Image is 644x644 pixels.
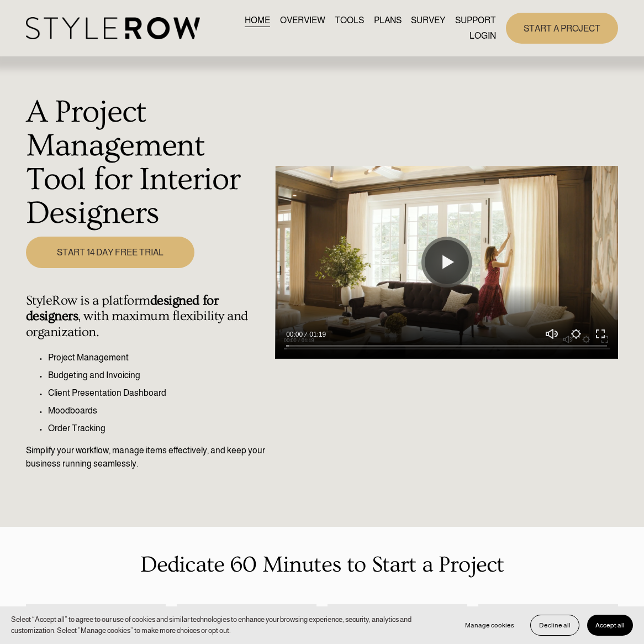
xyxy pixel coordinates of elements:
[469,28,496,43] a: LOGIN
[48,386,270,400] p: Client Presentation Dashboard
[539,621,571,629] span: Decline all
[26,95,270,231] h1: A Project Management Tool for Interior Designers
[455,14,496,27] span: SUPPORT
[48,422,270,435] p: Order Tracking
[465,621,514,629] span: Manage cookies
[26,548,619,582] p: Dedicate 60 Minutes to Start a Project
[587,615,633,636] button: Accept all
[48,404,270,417] p: Moodboards
[48,351,270,364] p: Project Management
[26,293,221,324] strong: designed for designers
[455,13,496,28] a: folder dropdown
[425,240,469,284] button: Play
[26,444,270,470] p: Simplify your workflow, manage items effectively, and keep your business running seamlessly.
[506,13,618,43] a: START A PROJECT
[595,621,625,629] span: Accept all
[530,615,579,636] button: Decline all
[280,13,325,28] a: OVERVIEW
[245,13,270,28] a: HOME
[286,342,607,350] input: Seek
[26,293,270,341] h4: StyleRow is a platform , with maximum flexibility and organization.
[411,13,445,28] a: SURVEY
[305,329,329,340] div: Duration
[26,237,194,268] a: START 14 DAY FREE TRIAL
[11,614,446,636] p: Select “Accept all” to agree to our use of cookies and similar technologies to enhance your brows...
[48,369,270,382] p: Budgeting and Invoicing
[286,329,305,340] div: Current time
[457,615,522,636] button: Manage cookies
[374,13,402,28] a: PLANS
[26,17,200,40] img: StyleRow
[335,13,364,28] a: TOOLS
